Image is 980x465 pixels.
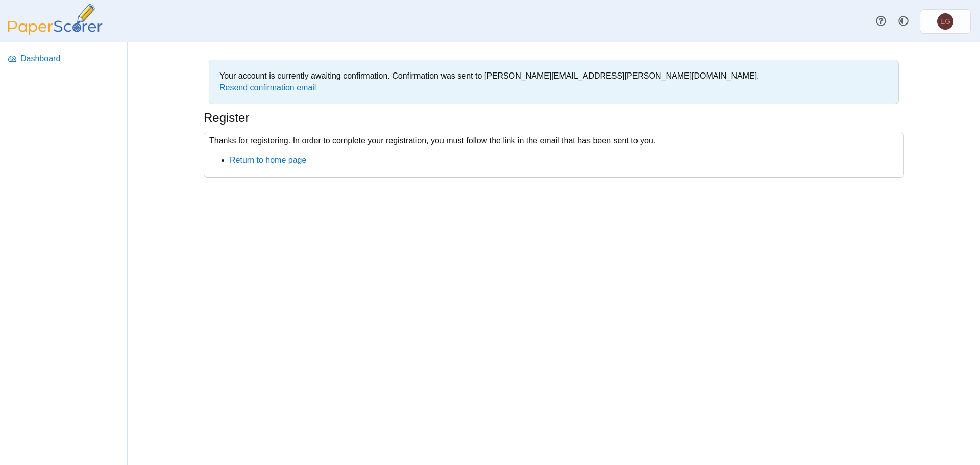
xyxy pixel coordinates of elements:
a: Return to home page [230,156,306,164]
a: Erin Gardenhire [920,9,971,34]
a: Resend confirmation email [219,83,316,92]
div: Thanks for registering. In order to complete your registration, you must follow the link in the e... [204,132,904,178]
a: Dashboard [4,46,124,71]
h1: Register [204,109,249,127]
a: PaperScorer [4,28,106,37]
span: Dashboard [20,53,120,64]
span: Erin Gardenhire [940,18,950,25]
img: PaperScorer [4,4,106,35]
div: Your account is currently awaiting confirmation. Confirmation was sent to [PERSON_NAME][EMAIL_ADD... [214,65,893,99]
span: Erin Gardenhire [937,13,953,30]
